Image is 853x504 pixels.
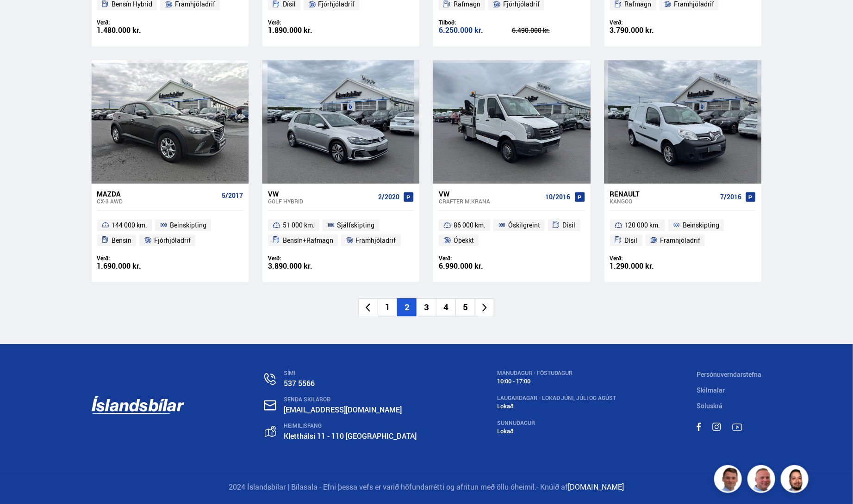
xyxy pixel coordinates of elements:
[497,428,616,435] div: Lokað
[546,193,571,201] span: 10/2016
[782,467,810,494] img: nhp88E3Fdnt1Opn2.png
[265,426,276,437] img: gp4YpyYFnEr45R34.svg
[97,19,170,26] div: Verð:
[497,370,616,376] div: MÁNUDAGUR - FÖSTUDAGUR
[222,192,243,199] span: 5/2017
[508,220,540,231] span: Óskilgreint
[284,378,315,388] a: 537 5566
[268,19,341,26] div: Verð:
[439,26,512,34] div: 6.250.000 kr.
[284,423,417,429] div: HEIMILISFANG
[97,190,218,198] div: Mazda
[284,396,417,403] div: SENDA SKILABOÐ
[439,198,542,204] div: Crafter M.KRANA
[268,262,341,270] div: 3.890.000 kr.
[378,298,397,316] li: 1
[610,262,683,270] div: 1.290.000 kr.
[610,26,683,34] div: 3.790.000 kr.
[683,220,719,231] span: Beinskipting
[262,184,419,283] a: VW Golf HYBRID 2/2020 51 000 km. Sjálfskipting Bensín+Rafmagn Framhjóladrif Verð: 3.890.000 kr.
[268,26,341,34] div: 1.890.000 kr.
[537,482,568,492] span: - Knúið af
[284,431,417,441] a: Kletthálsi 11 - 110 [GEOGRAPHIC_DATA]
[439,255,512,262] div: Verð:
[497,395,616,401] div: LAUGARDAGAR - Lokað Júni, Júli og Ágúst
[610,19,683,26] div: Verð:
[497,403,616,410] div: Lokað
[697,370,761,379] a: Persónuverndarstefna
[497,420,616,426] div: SUNNUDAGUR
[264,400,276,411] img: nHj8e-n-aHgjukTg.svg
[268,255,341,262] div: Verð:
[92,482,762,492] p: 2024 Íslandsbílar | Bílasala - Efni þessa vefs er varið höfundarrétti og afritun með öllu óheimil.
[283,220,315,231] span: 51 000 km.
[625,220,660,231] span: 120 000 km.
[112,235,131,246] span: Bensín
[720,193,741,201] span: 7/2016
[563,220,576,231] span: Dísil
[154,235,191,246] span: Fjórhjóladrif
[264,373,276,385] img: n0V2lOsqF3l1V2iz.svg
[97,198,218,204] div: CX-3 AWD
[660,235,700,246] span: Framhjóladrif
[512,27,585,34] div: 6.490.000 kr.
[97,262,170,270] div: 1.690.000 kr.
[568,482,624,492] a: [DOMAIN_NAME]
[439,262,512,270] div: 6.990.000 kr.
[112,220,147,231] span: 144 000 km.
[433,184,590,283] a: VW Crafter M.KRANA 10/2016 86 000 km. Óskilgreint Dísil Óþekkt Verð: 6.990.000 kr.
[454,220,486,231] span: 86 000 km.
[697,386,725,394] a: Skilmalar
[97,255,170,262] div: Verð:
[497,378,616,385] div: 10:00 - 17:00
[716,467,743,494] img: FbJEzSuNWCJXmdc-.webp
[337,220,375,231] span: Sjálfskipting
[604,184,761,283] a: Renault Kangoo 7/2016 120 000 km. Beinskipting Dísil Framhjóladrif Verð: 1.290.000 kr.
[284,370,417,376] div: SÍMI
[92,184,249,283] a: Mazda CX-3 AWD 5/2017 144 000 km. Beinskipting Bensín Fjórhjóladrif Verð: 1.690.000 kr.
[610,198,716,204] div: Kangoo
[697,401,722,410] a: Söluskrá
[610,255,683,262] div: Verð:
[749,467,777,494] img: siFngHWaQ9KaOqBr.png
[436,298,455,316] li: 4
[439,190,542,198] div: VW
[268,190,374,198] div: VW
[268,198,374,204] div: Golf HYBRID
[439,19,512,26] div: Tilboð:
[454,235,474,246] span: Óþekkt
[170,220,206,231] span: Beinskipting
[356,235,396,246] span: Framhjóladrif
[397,298,417,316] li: 2
[625,235,638,246] span: Dísil
[610,190,716,198] div: Renault
[455,298,475,316] li: 5
[97,26,170,34] div: 1.480.000 kr.
[283,235,333,246] span: Bensín+Rafmagn
[417,298,436,316] li: 3
[284,405,402,415] a: [EMAIL_ADDRESS][DOMAIN_NAME]
[7,4,35,31] button: Open LiveChat chat widget
[378,193,399,201] span: 2/2020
